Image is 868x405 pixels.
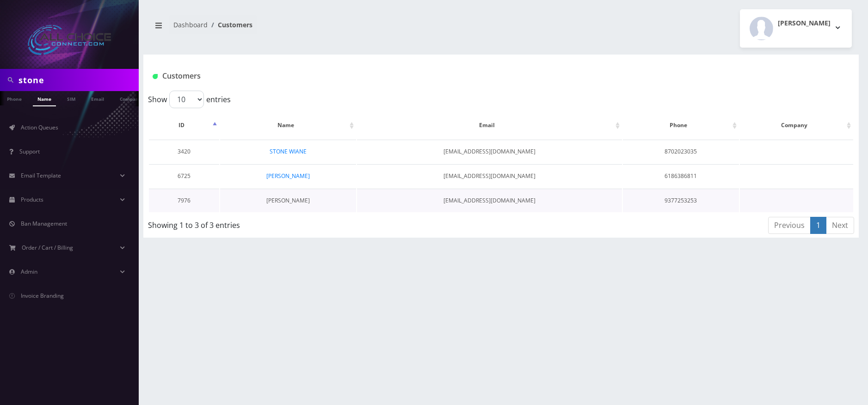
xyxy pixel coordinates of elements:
th: Email: activate to sort column ascending [357,112,622,139]
span: Admin [21,268,37,276]
img: All Choice Connect [28,25,111,55]
td: 8702023035 [623,140,739,163]
td: 9377253253 [623,189,739,212]
a: Phone [2,91,26,105]
a: Email [86,91,109,105]
a: Name [33,91,56,106]
span: Support [19,147,40,155]
a: [PERSON_NAME] [266,172,310,180]
td: [EMAIL_ADDRESS][DOMAIN_NAME] [357,189,622,212]
button: [PERSON_NAME] [740,9,852,48]
input: Search in Company [18,71,136,89]
a: STONE WIANE [270,147,307,155]
span: Email Template [21,172,61,179]
span: Invoice Branding [21,292,64,300]
nav: breadcrumb [150,15,494,42]
a: Company [115,91,146,105]
li: Customers [208,20,252,30]
th: Phone: activate to sort column ascending [623,112,739,139]
span: Action Queues [21,123,58,131]
a: Previous [768,217,811,234]
td: [EMAIL_ADDRESS][DOMAIN_NAME] [357,140,622,163]
span: Ban Management [21,220,67,227]
th: Name: activate to sort column ascending [220,112,356,139]
th: ID: activate to sort column descending [149,112,219,139]
a: 1 [810,217,826,234]
a: SIM [62,91,80,105]
td: 7976 [149,189,219,212]
td: 6186386811 [623,164,739,188]
a: Dashboard [173,20,208,29]
span: Order / Cart / Billing [22,244,73,252]
td: 3420 [149,140,219,163]
a: [PERSON_NAME] [266,196,310,204]
h1: Customers [153,72,731,80]
h2: [PERSON_NAME] [778,19,831,27]
span: Products [21,196,43,203]
select: Showentries [169,91,204,108]
a: Next [826,217,854,234]
div: Showing 1 to 3 of 3 entries [148,216,435,231]
td: 6725 [149,164,219,188]
th: Company: activate to sort column ascending [740,112,853,139]
label: Show entries [148,91,231,108]
td: [EMAIL_ADDRESS][DOMAIN_NAME] [357,164,622,188]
